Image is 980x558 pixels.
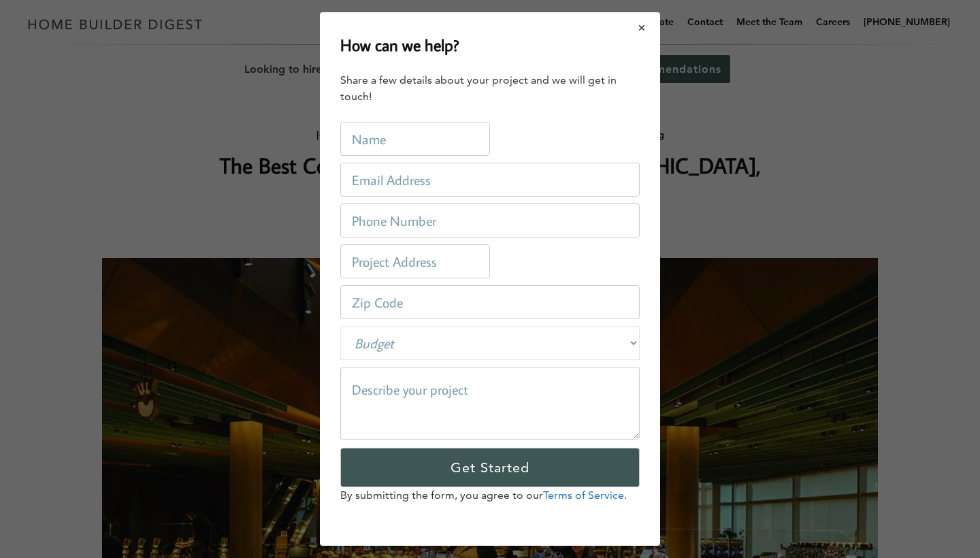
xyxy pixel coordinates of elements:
a: Terms of Service [543,489,624,502]
p: By submitting the form, you agree to our . [340,487,640,504]
input: Phone Number [340,203,640,237]
div: Share a few details about your project and we will get in touch! [340,72,640,105]
h2: How can we help? [340,33,459,57]
input: Email Address [340,163,640,197]
input: Get Started [340,448,640,487]
input: Zip Code [340,285,640,319]
input: Name [340,122,490,156]
button: Close modal [624,14,660,42]
input: Project Address [340,244,490,278]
